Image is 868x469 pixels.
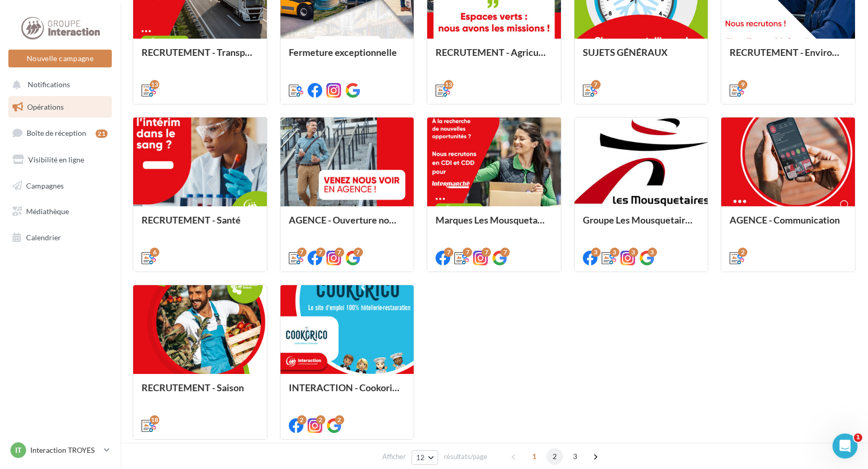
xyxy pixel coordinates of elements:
div: Marques Les Mousquetaires [436,215,553,236]
a: Boîte de réception21 [6,122,114,144]
span: résultats/page [444,452,487,462]
div: 13 [150,80,159,89]
div: 2 [738,248,747,257]
span: Opérations [27,102,64,111]
a: Médiathèque [6,201,114,222]
div: RECRUTEMENT - Transport [142,47,259,68]
div: 7 [500,248,510,257]
div: RECRUTEMENT - Agriculture / Espaces verts [436,47,553,68]
span: 2 [546,448,563,465]
div: Groupe Les Mousquetaires [583,215,700,236]
div: RECRUTEMENT - Environnement [730,47,847,68]
div: AGENCE - Ouverture nouvelle agence [289,215,406,236]
div: AGENCE - Communication [730,215,847,236]
div: 9 [738,80,747,89]
div: 13 [444,80,453,89]
div: 2 [335,415,344,425]
div: 6 [150,248,159,257]
iframe: Intercom live chat [832,433,858,459]
div: 7 [316,248,325,257]
span: Afficher [382,452,406,462]
div: Fermeture exceptionnelle [289,47,406,68]
a: IT Interaction TROYES [8,440,112,460]
a: Campagnes [6,175,114,197]
div: 7 [297,248,307,257]
span: 3 [567,448,583,465]
span: IT [15,445,21,455]
button: 12 [412,450,438,465]
div: 21 [96,130,108,138]
div: 7 [482,248,491,257]
div: RECRUTEMENT - Santé [142,215,259,236]
div: 3 [591,248,601,257]
div: 7 [444,248,453,257]
span: Médiathèque [26,207,69,216]
a: Calendrier [6,227,114,249]
button: Nouvelle campagne [8,50,112,67]
span: Visibilité en ligne [28,155,84,164]
div: INTERACTION - Cookorico [289,382,406,403]
span: Campagnes [26,181,64,190]
div: RECRUTEMENT - Saison [142,382,259,403]
span: Boîte de réception [27,128,86,137]
div: 7 [354,248,363,257]
div: 7 [591,80,601,89]
span: 1 [526,448,543,465]
div: 3 [629,248,638,257]
div: SUJETS GÉNÉRAUX [583,47,700,68]
a: Visibilité en ligne [6,149,114,171]
span: 1 [854,433,862,442]
div: 7 [335,248,344,257]
p: Interaction TROYES [30,445,100,455]
span: Calendrier [26,233,61,242]
div: 2 [297,415,307,425]
a: Opérations [6,96,114,118]
div: 2 [316,415,325,425]
div: 7 [463,248,472,257]
div: 3 [610,248,619,257]
span: Notifications [28,80,70,89]
div: 3 [648,248,657,257]
div: 18 [150,415,159,425]
span: 12 [416,453,425,462]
